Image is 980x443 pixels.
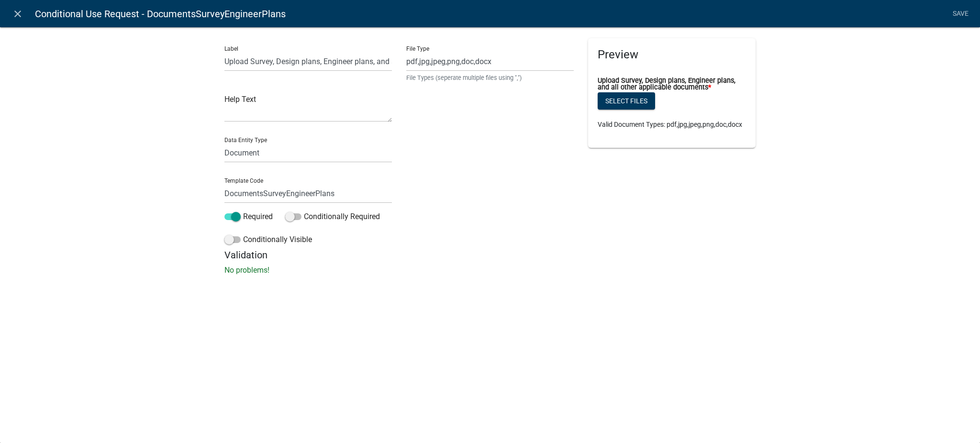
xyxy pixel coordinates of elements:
label: Required [224,211,273,222]
small: File Types (seperate multiple files using ",") [406,73,574,82]
span: Valid Document Types: pdf,jpg,jpeg,png,doc,docx [598,121,742,128]
label: Upload Survey, Design plans, Engineer plans, and all other applicable documents [598,78,746,91]
h5: Validation [224,249,756,261]
h5: Preview [598,48,746,62]
label: Conditionally Required [285,211,380,222]
label: Conditionally Visible [224,234,312,245]
span: Conditional Use Request - DocumentsSurveyEngineerPlans [35,4,286,23]
i: close [12,8,23,20]
a: Save [948,5,972,23]
p: No problems! [224,265,756,276]
button: Select files [598,92,655,110]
